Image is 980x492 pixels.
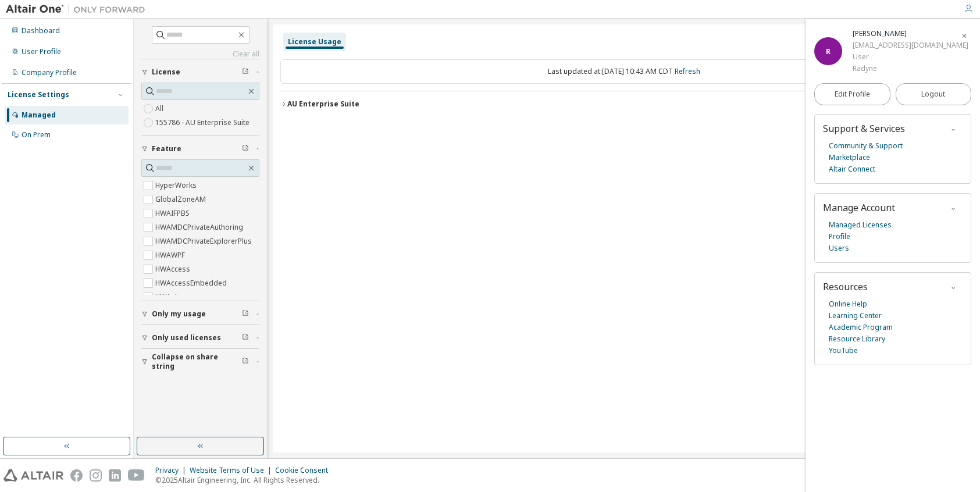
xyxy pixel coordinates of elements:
[242,144,249,154] span: Clear filter
[155,102,166,116] label: All
[155,192,208,206] label: GlobalZoneAM
[90,469,102,482] img: instagram.svg
[275,466,335,475] div: Cookie Consent
[3,469,63,482] img: altair_logo.svg
[829,243,849,254] a: Users
[8,90,69,99] div: License Settings
[152,309,206,319] span: Only my usage
[109,469,121,482] img: linkedin.svg
[155,116,252,130] label: 155786 - AU Enterprise Suite
[141,59,259,85] button: License
[814,83,890,105] a: Edit Profile
[141,349,259,375] button: Collapse on share string
[829,163,875,175] a: Altair Connect
[823,280,868,293] span: Resources
[853,40,968,51] div: [EMAIL_ADDRESS][DOMAIN_NAME]
[242,357,249,366] span: Clear filter
[70,469,83,482] img: facebook.svg
[141,325,259,351] button: Only used licenses
[242,333,249,343] span: Clear filter
[22,26,60,35] div: Dashboard
[280,91,967,117] button: AU Enterprise SuiteLicense ID: 155786
[152,352,242,371] span: Collapse on share string
[155,276,229,290] label: HWAccessEmbedded
[22,130,51,140] div: On Prem
[155,262,193,276] label: HWAccess
[155,179,199,192] label: HyperWorks
[152,67,180,77] span: License
[141,49,259,59] a: Clear all
[829,333,885,345] a: Resource Library
[141,301,259,327] button: Only my usage
[826,47,831,56] span: R
[155,466,190,475] div: Privacy
[823,201,895,214] span: Manage Account
[190,466,275,475] div: Website Terms of Use
[853,51,968,63] div: User
[155,475,335,485] p: © 2025 Altair Engineering, Inc. All Rights Reserved.
[22,47,61,56] div: User Profile
[829,152,870,163] a: Marketplace
[829,298,867,310] a: Online Help
[242,67,249,77] span: Clear filter
[288,37,341,47] div: License Usage
[141,136,259,162] button: Feature
[829,322,893,333] a: Academic Program
[155,206,192,220] label: HWAIFPBS
[155,290,195,304] label: HWActivate
[921,88,945,100] span: Logout
[155,220,245,234] label: HWAMDCPrivateAuthoring
[829,219,892,231] a: Managed Licenses
[823,122,905,135] span: Support & Services
[853,28,968,40] div: Roberto Ovando-Martinez
[6,3,151,15] img: Altair One
[152,144,181,154] span: Feature
[22,110,56,120] div: Managed
[152,333,221,343] span: Only used licenses
[829,310,882,322] a: Learning Center
[675,66,700,76] a: Refresh
[128,469,145,482] img: youtube.svg
[280,59,967,84] div: Last updated at: [DATE] 10:43 AM CDT
[896,83,972,105] button: Logout
[155,248,187,262] label: HWAWPF
[853,63,968,74] div: Radyne
[22,68,77,77] div: Company Profile
[287,99,359,109] div: AU Enterprise Suite
[835,90,870,99] span: Edit Profile
[829,140,903,152] a: Community & Support
[829,231,850,243] a: Profile
[155,234,254,248] label: HWAMDCPrivateExplorerPlus
[242,309,249,319] span: Clear filter
[829,345,858,356] a: YouTube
